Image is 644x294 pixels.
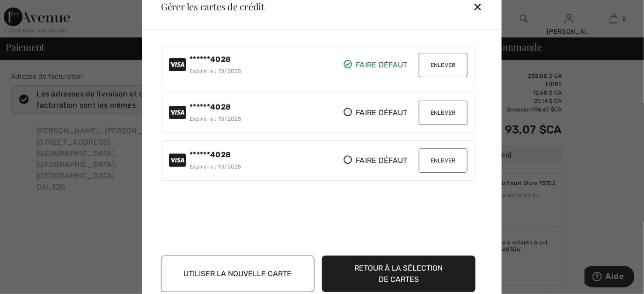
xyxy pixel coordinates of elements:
div: Gérer les cartes de crédit [154,2,264,11]
button: Enlever [419,148,468,173]
button: Enlever [419,101,468,125]
button: Utiliser la nouvelle carte [161,256,315,292]
span: Aide [21,7,40,15]
span: Expire le : 10/2025 [190,116,241,122]
font: Faire défaut [356,60,408,69]
button: Enlever [419,53,468,77]
font: Faire défaut [356,108,408,117]
button: Retour à la sélection de cartes [322,256,476,292]
span: Expire le : 10/2025 [190,68,241,74]
span: Expire le : 10/2025 [190,163,241,170]
font: Faire défaut [356,156,408,165]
